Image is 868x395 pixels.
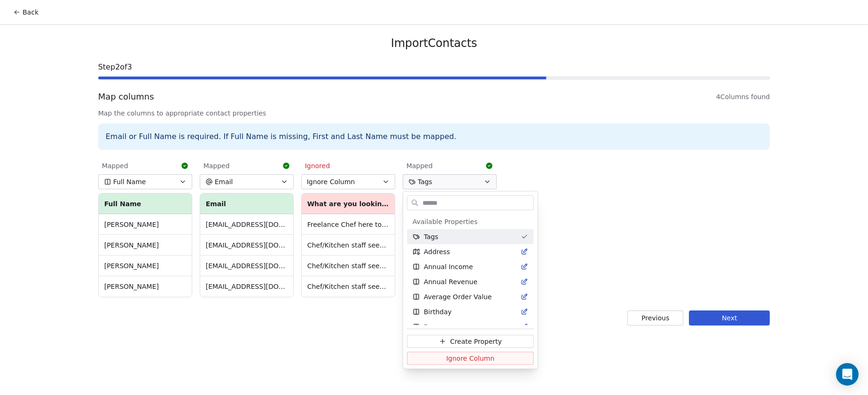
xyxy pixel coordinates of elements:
[424,307,452,317] span: Birthday
[450,337,502,346] span: Create Property
[413,217,478,226] span: Available Properties
[424,247,450,256] span: Address
[407,335,534,348] button: Create Property
[407,352,534,365] button: Ignore Column
[424,322,451,332] span: Browser
[424,232,438,241] span: Tags
[446,354,495,363] span: Ignore Column
[424,277,477,287] span: Annual Revenue
[424,262,473,271] span: Annual Income
[424,292,492,302] span: Average Order Value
